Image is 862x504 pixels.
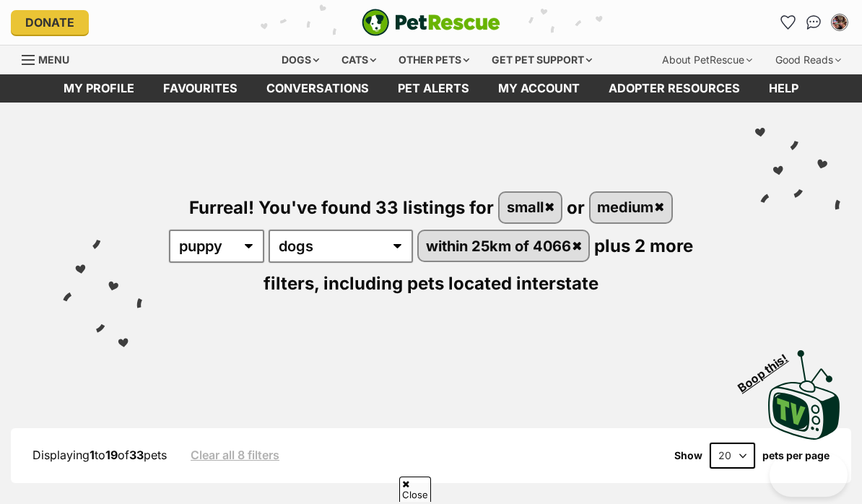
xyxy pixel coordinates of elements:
a: Favourites [776,11,799,34]
span: Close [399,477,431,502]
span: Show [674,450,702,461]
a: Help [754,74,813,103]
iframe: Help Scout Beacon - Open [770,453,848,497]
a: conversations [252,74,383,103]
div: Dogs [271,45,329,74]
a: medium [591,193,671,222]
a: Conversations [802,11,825,34]
span: Menu [38,53,69,66]
strong: 33 [129,448,144,462]
span: or [567,196,585,217]
strong: 19 [105,448,118,462]
span: including pets located interstate [323,273,598,294]
a: Clear all 8 filters [191,448,279,461]
a: small [500,193,561,222]
span: plus 2 more filters, [264,235,693,294]
label: pets per page [762,450,830,461]
span: Furreal! You've found 33 listings for [189,196,494,217]
a: Pet alerts [383,74,484,103]
a: Donate [11,10,89,35]
a: PetRescue [362,9,500,36]
img: logo-e224e6f780fb5917bec1dbf3a21bbac754714ae5b6737aabdf751b685950b380.svg [362,9,500,36]
button: My account [828,11,851,34]
div: Get pet support [482,45,602,74]
strong: 1 [90,448,95,462]
a: My account [484,74,594,103]
a: Menu [22,45,79,71]
img: melanie profile pic [832,15,847,30]
a: Adopter resources [594,74,754,103]
img: chat-41dd97257d64d25036548639549fe6c8038ab92f7586957e7f3b1b290dea8141.svg [806,15,822,30]
a: Boop this! [768,337,840,443]
span: Boop this! [736,342,802,394]
div: Good Reads [765,45,851,74]
div: Other pets [388,45,479,74]
a: within 25km of 4066 [419,231,588,261]
span: Displaying to of pets [32,448,167,462]
a: Favourites [149,74,252,103]
ul: Account quick links [776,11,851,34]
a: My profile [49,74,149,103]
div: Cats [331,45,386,74]
img: PetRescue TV logo [768,350,840,440]
div: About PetRescue [652,45,762,74]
